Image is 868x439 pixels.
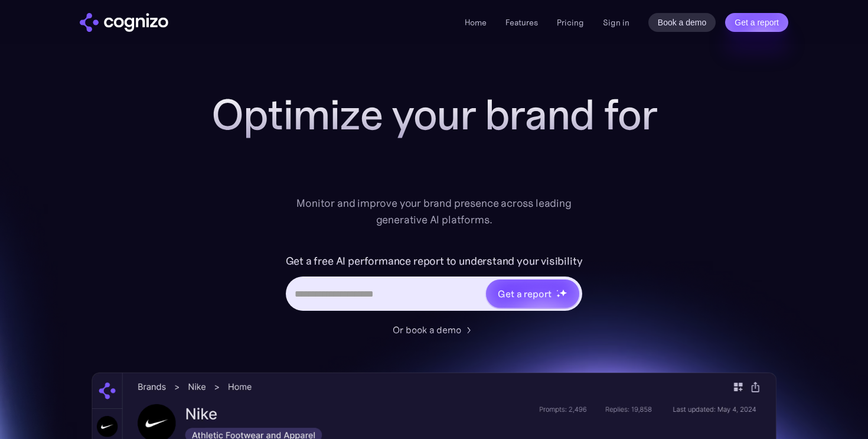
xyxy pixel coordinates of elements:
[80,13,168,32] img: cognizo logo
[648,13,716,32] a: Book a demo
[289,195,579,228] div: Monitor and improve your brand presence across leading generative AI platforms.
[465,17,487,28] a: Home
[393,323,475,337] a: Or book a demo
[603,15,629,30] a: Sign in
[286,252,583,317] form: Hero URL Input Form
[393,323,461,337] div: Or book a demo
[498,287,551,301] div: Get a report
[725,13,788,32] a: Get a report
[80,13,168,32] a: home
[505,17,538,28] a: Features
[485,278,580,309] a: Get a reportstarstarstar
[559,289,567,297] img: star
[286,252,583,271] label: Get a free AI performance report to understand your visibility
[556,290,558,291] img: star
[198,91,670,138] h1: Optimize your brand for
[556,294,560,298] img: star
[557,17,584,28] a: Pricing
